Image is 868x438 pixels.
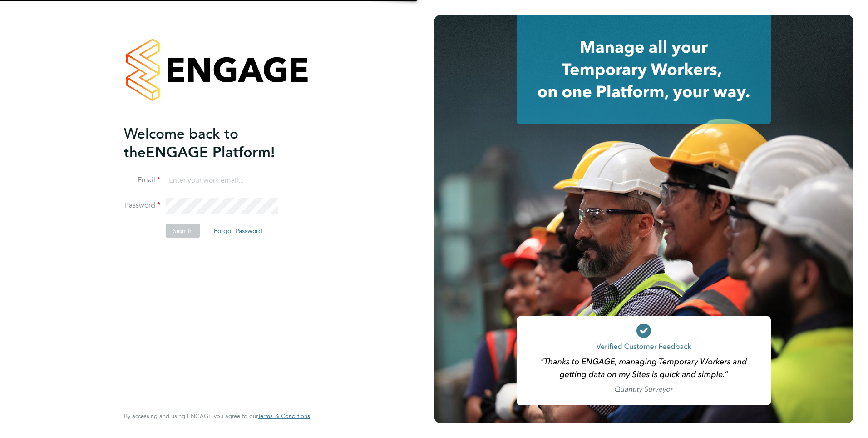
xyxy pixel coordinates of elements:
label: Email [124,175,160,185]
span: Terms & Conditions [258,412,310,420]
button: Forgot Password [207,224,270,238]
input: Enter your work email... [166,173,278,189]
span: By accessing and using ENGAGE you agree to our [124,412,310,420]
label: Password [124,201,160,210]
a: Terms & Conditions [258,413,310,420]
button: Sign In [166,224,200,238]
span: Welcome back to the [124,125,238,161]
h2: ENGAGE Platform! [124,124,301,162]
